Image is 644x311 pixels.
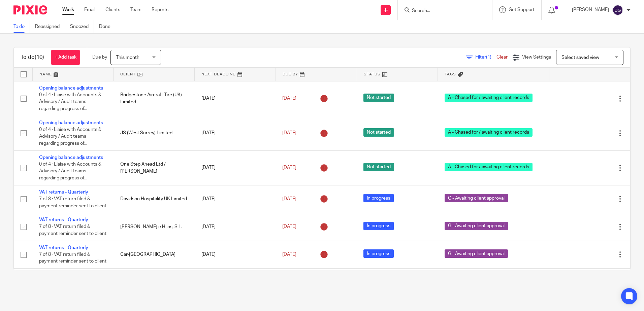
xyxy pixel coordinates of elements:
p: Due by [92,54,107,61]
span: [DATE] [282,165,296,170]
span: [DATE] [282,131,296,135]
span: This month [116,55,139,60]
td: [DATE] [195,150,276,185]
span: 7 of 8 · VAT return filed & payment reminder sent to client [39,224,106,236]
span: In progress [363,222,394,230]
span: 7 of 8 · VAT return filed & payment reminder sent to client [39,197,106,208]
h1: To do [21,54,44,61]
a: Clients [105,6,120,13]
img: svg%3E [612,5,623,15]
a: Reports [152,6,168,13]
td: [DATE] [195,81,276,116]
a: Work [62,6,74,13]
span: Select saved view [561,55,599,60]
a: VAT returns - Quarterly [39,217,88,222]
span: Not started [363,128,394,137]
td: [DATE] [195,241,276,268]
td: [DATE] [195,116,276,150]
a: Clear [496,55,508,60]
input: Search [411,8,472,14]
span: Not started [363,94,394,102]
span: Get Support [509,7,535,12]
a: Snoozed [70,20,94,33]
a: Email [84,6,95,13]
img: Pixie [13,5,47,14]
span: [DATE] [282,224,296,229]
span: (1) [486,55,491,60]
td: Bridgestone Aircraft Tire (UK) Limited [114,81,195,116]
td: [DATE] [195,185,276,213]
span: G - Awaiting client approval [445,222,508,230]
span: 0 of 4 · Liaise with Accounts & Advisory / Audit teams regarding progress of... [39,127,101,146]
a: Opening balance adjustments [39,120,103,125]
td: One Step Ahead Ltd / [PERSON_NAME] [114,150,195,185]
td: Car-[GEOGRAPHIC_DATA] [114,241,195,268]
span: [DATE] [282,96,296,101]
span: [DATE] [282,252,296,257]
span: Not started [363,163,394,171]
span: Tags [445,72,456,76]
span: Filter [475,55,496,60]
a: Team [130,6,141,13]
span: View Settings [522,55,551,60]
a: VAT returns - Quarterly [39,245,88,250]
span: [DATE] [282,197,296,201]
a: VAT returns - Quarterly [39,190,88,195]
span: 0 of 4 · Liaise with Accounts & Advisory / Audit teams regarding progress of... [39,162,101,180]
span: A - Chased for / awaiting client records [445,128,533,137]
td: [DATE] [195,269,276,292]
span: A - Chased for / awaiting client records [445,94,533,102]
td: Talleres Amenabar SA [114,269,195,292]
a: + Add task [51,50,80,65]
span: A - Chased for / awaiting client records [445,163,533,171]
a: Reassigned [35,20,65,33]
p: [PERSON_NAME] [572,6,609,13]
a: Opening balance adjustments [39,155,103,160]
td: JS (West Surrey) Limited [114,116,195,150]
span: 7 of 8 · VAT return filed & payment reminder sent to client [39,252,106,264]
td: [DATE] [195,213,276,241]
td: Davidson Hospitality UK Limited [114,185,195,213]
span: In progress [363,194,394,202]
td: [PERSON_NAME] e Hijos, S.L. [114,213,195,241]
span: In progress [363,249,394,258]
span: G - Awaiting client approval [445,194,508,202]
span: (10) [35,55,44,60]
a: To do [13,20,30,33]
span: G - Awaiting client approval [445,249,508,258]
a: Opening balance adjustments [39,86,103,91]
a: Done [99,20,116,33]
span: 0 of 4 · Liaise with Accounts & Advisory / Audit teams regarding progress of... [39,93,101,111]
